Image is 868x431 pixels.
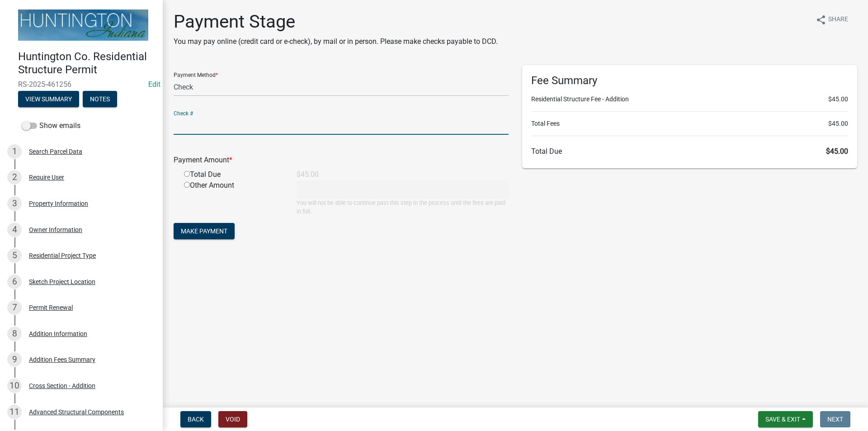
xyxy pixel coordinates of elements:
button: Notes [83,91,117,107]
img: Huntington County, Indiana [18,9,148,41]
div: 5 [7,248,22,263]
div: 10 [7,379,22,393]
span: Save & Exit [765,416,800,423]
button: Next [820,411,850,427]
button: shareShare [808,11,855,28]
div: Permit Renewal [29,304,73,311]
div: Other Amount [177,180,290,216]
div: Addition Information [29,331,87,337]
div: 11 [7,405,22,419]
div: Total Due [177,169,290,180]
span: $45.00 [826,147,848,156]
span: Make Payment [181,227,227,235]
div: Cross Section - Addition [29,383,95,389]
wm-modal-confirm: Summary [18,96,79,103]
h4: Huntington Co. Residential Structure Permit [18,50,156,76]
i: share [816,14,826,25]
li: Residential Structure Fee - Addition [531,95,848,104]
div: Sketch Project Location [29,279,95,285]
div: Residential Project Type [29,252,96,259]
p: You may pay online (credit card or e-check), by mail or in person. Please make checks payable to ... [174,36,498,47]
wm-modal-confirm: Edit Application Number [148,80,160,89]
div: 7 [7,300,22,315]
div: Payment Amount [167,155,515,166]
button: Void [218,411,247,427]
div: 8 [7,327,22,341]
div: 6 [7,275,22,289]
div: Require User [29,174,64,180]
div: Addition Fees Summary [29,356,95,363]
div: Property Information [29,200,88,207]
span: Back [188,416,204,423]
button: Back [180,411,211,427]
li: Total Fees [531,119,848,128]
button: View Summary [18,91,79,107]
div: Owner Information [29,227,82,233]
div: Search Parcel Data [29,148,82,155]
wm-modal-confirm: Notes [83,96,117,103]
div: 1 [7,144,22,159]
label: Show emails [22,120,80,131]
a: Edit [148,80,160,89]
span: Next [827,416,843,423]
div: Advanced Structural Components [29,409,124,415]
div: 9 [7,352,22,367]
button: Save & Exit [758,411,813,427]
h1: Payment Stage [174,11,498,33]
span: $45.00 [828,119,848,128]
button: Make Payment [174,223,235,239]
span: $45.00 [828,95,848,104]
div: 3 [7,196,22,211]
span: RS-2025-461256 [18,80,145,89]
span: Share [828,14,848,25]
div: 2 [7,170,22,185]
h6: Total Due [531,147,848,156]
h6: Fee Summary [531,74,848,87]
div: 4 [7,223,22,237]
